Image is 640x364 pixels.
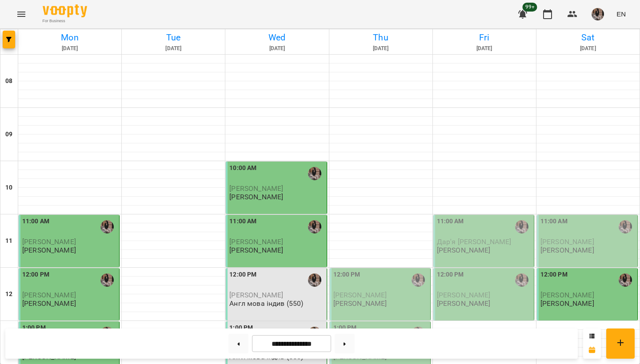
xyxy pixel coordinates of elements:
[43,4,87,17] img: Voopty Logo
[229,246,283,254] p: [PERSON_NAME]
[227,31,327,44] h6: Wed
[100,220,114,233] img: Анастасія Скорина
[540,270,568,280] label: 12:00 PM
[229,217,256,226] label: 11:00 AM
[540,237,594,246] span: [PERSON_NAME]
[434,44,535,53] h6: [DATE]
[229,237,283,246] span: [PERSON_NAME]
[437,237,512,246] span: Дар'я [PERSON_NAME]
[227,44,327,53] h6: [DATE]
[22,300,76,307] p: [PERSON_NAME]
[123,31,224,44] h6: Tue
[11,4,32,25] button: Menu
[592,8,604,20] img: 7eeb5c2dceb0f540ed985a8fa2922f17.jpg
[5,183,12,193] h6: 10
[308,220,321,233] img: Анастасія Скорина
[22,217,49,226] label: 11:00 AM
[22,246,76,254] p: [PERSON_NAME]
[412,273,425,287] img: Анастасія Скорина
[538,44,638,53] h6: [DATE]
[229,193,283,201] p: [PERSON_NAME]
[229,163,256,173] label: 10:00 AM
[5,76,12,86] h6: 08
[229,300,303,307] p: Англ мова індив (550)
[540,246,594,254] p: [PERSON_NAME]
[434,31,535,44] h6: Fri
[437,291,491,299] span: [PERSON_NAME]
[331,44,431,53] h6: [DATE]
[229,270,256,280] label: 12:00 PM
[22,270,49,280] label: 12:00 PM
[22,291,76,299] span: [PERSON_NAME]
[5,130,12,139] h6: 09
[619,220,632,233] img: Анастасія Скорина
[515,220,528,233] img: Анастасія Скорина
[22,237,76,246] span: [PERSON_NAME]
[20,31,120,44] h6: Mon
[5,289,12,299] h6: 12
[333,300,387,307] p: [PERSON_NAME]
[540,217,568,226] label: 11:00 AM
[437,217,464,226] label: 11:00 AM
[333,270,360,280] label: 12:00 PM
[540,300,594,307] p: [PERSON_NAME]
[619,273,632,287] img: Анастасія Скорина
[540,291,594,299] span: [PERSON_NAME]
[333,291,387,299] span: [PERSON_NAME]
[123,44,224,53] h6: [DATE]
[437,300,491,307] p: [PERSON_NAME]
[308,167,321,180] img: Анастасія Скорина
[308,273,321,287] img: Анастасія Скорина
[437,270,464,280] label: 12:00 PM
[43,18,87,24] span: For Business
[538,31,638,44] h6: Sat
[229,291,283,299] span: [PERSON_NAME]
[20,44,120,53] h6: [DATE]
[5,236,12,246] h6: 11
[616,9,626,19] span: EN
[229,184,283,193] span: [PERSON_NAME]
[100,273,114,287] img: Анастасія Скорина
[613,6,629,22] button: EN
[515,273,528,287] img: Анастасія Скорина
[437,246,491,254] p: [PERSON_NAME]
[523,3,537,12] span: 99+
[331,31,431,44] h6: Thu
